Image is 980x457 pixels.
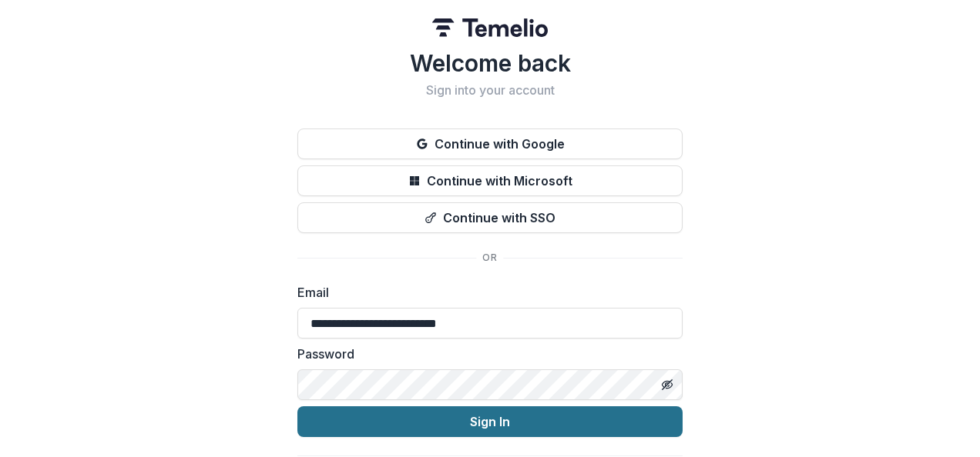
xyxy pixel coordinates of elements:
button: Continue with Google [297,128,683,159]
h1: Welcome back [297,49,683,77]
label: Email [297,283,673,302]
h2: Sign into your account [297,83,683,98]
button: Sign In [297,406,683,437]
label: Password [297,345,673,363]
img: Temelio [432,18,548,37]
button: Continue with Microsoft [297,165,683,196]
button: Continue with SSO [297,202,683,233]
button: Toggle password visibility [655,372,680,397]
